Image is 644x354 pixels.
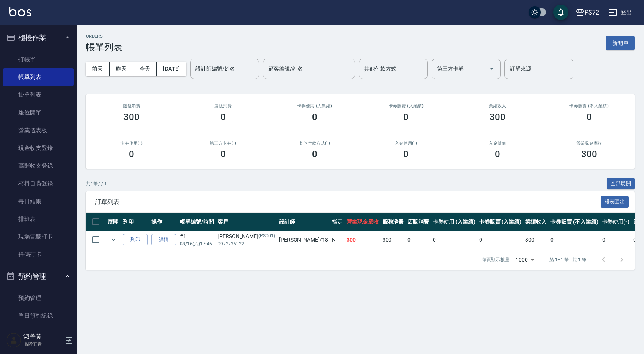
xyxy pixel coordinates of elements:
[3,245,74,263] a: 掃碼打卡
[110,62,133,76] button: 昨天
[187,141,260,146] h2: 第三方卡券(-)
[258,232,275,240] p: (PS001)
[6,333,21,348] img: Person
[9,7,31,16] img: Logo
[178,213,216,231] th: 帳單編號/時間
[403,112,409,122] h3: 0
[218,232,275,240] div: [PERSON_NAME]
[95,198,601,206] span: 訂單列表
[406,213,431,231] th: 店販消費
[86,42,123,53] h3: 帳單列表
[3,267,74,286] button: 預約管理
[151,234,176,246] a: 詳情
[549,231,600,249] td: 0
[23,333,62,341] h5: 淑菁黃
[3,175,74,192] a: 材料自購登錄
[606,36,635,50] button: 新開單
[3,157,74,175] a: 高階收支登錄
[345,231,381,249] td: 300
[106,213,121,231] th: 展開
[523,213,549,231] th: 業績收入
[330,231,345,249] td: N
[277,213,330,231] th: 設計師
[3,86,74,104] a: 掛單列表
[381,231,406,249] td: 300
[3,210,74,228] a: 排班表
[461,141,534,146] h2: 入金儲值
[129,149,134,160] h3: 0
[490,112,506,122] h3: 300
[123,234,148,246] button: 列印
[216,213,277,231] th: 客戶
[513,249,537,270] div: 1000
[605,5,635,20] button: 登出
[549,256,586,263] p: 第 1–1 筆 共 1 筆
[477,213,524,231] th: 卡券販賣 (入業績)
[3,228,74,245] a: 現場電腦打卡
[461,104,534,109] h2: 業績收入
[149,213,178,231] th: 操作
[312,112,317,122] h3: 0
[601,198,629,205] a: 報表匯出
[495,149,500,160] h3: 0
[381,213,406,231] th: 服務消費
[523,231,549,249] td: 300
[178,231,216,249] td: #1
[3,139,74,157] a: 現金收支登錄
[600,213,632,231] th: 卡券使用(-)
[220,112,226,122] h3: 0
[3,28,74,48] button: 櫃檯作業
[3,325,74,342] a: 單週預約紀錄
[277,231,330,249] td: [PERSON_NAME] /18
[370,141,443,146] h2: 入金使用(-)
[431,213,477,231] th: 卡券使用 (入業績)
[108,234,119,245] button: expand row
[553,5,568,20] button: save
[585,8,599,17] div: PS72
[552,104,626,109] h2: 卡券販賣 (不入業績)
[586,112,592,122] h3: 0
[607,178,635,190] button: 全部展開
[220,149,226,160] h3: 0
[345,213,381,231] th: 營業現金應收
[157,62,186,76] button: [DATE]
[3,122,74,139] a: 營業儀表板
[3,289,74,307] a: 預約管理
[3,193,74,210] a: 每日結帳
[477,231,524,249] td: 0
[312,149,317,160] h3: 0
[3,307,74,324] a: 單日預約紀錄
[95,141,168,146] h2: 卡券使用(-)
[278,141,351,146] h2: 其他付款方式(-)
[86,180,107,187] p: 共 1 筆, 1 / 1
[606,39,635,46] a: 新開單
[581,149,597,160] h3: 300
[278,104,351,109] h2: 卡券使用 (入業績)
[431,231,477,249] td: 0
[218,240,275,247] p: 0972735322
[572,5,602,20] button: PS72
[330,213,345,231] th: 指定
[486,63,498,75] button: Open
[549,213,600,231] th: 卡券販賣 (不入業績)
[3,68,74,86] a: 帳單列表
[133,62,157,76] button: 今天
[86,34,123,39] h2: ORDERS
[3,104,74,121] a: 座位開單
[406,231,431,249] td: 0
[3,51,74,68] a: 打帳單
[187,104,260,109] h2: 店販消費
[403,149,409,160] h3: 0
[121,213,149,231] th: 列印
[23,341,62,347] p: 高階主管
[482,256,509,263] p: 每頁顯示數量
[123,112,140,122] h3: 300
[601,196,629,208] button: 報表匯出
[180,240,214,247] p: 08/16 (六) 17:46
[86,62,110,76] button: 前天
[600,231,632,249] td: 0
[370,104,443,109] h2: 卡券販賣 (入業績)
[95,104,168,109] h3: 服務消費
[552,141,626,146] h2: 營業現金應收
